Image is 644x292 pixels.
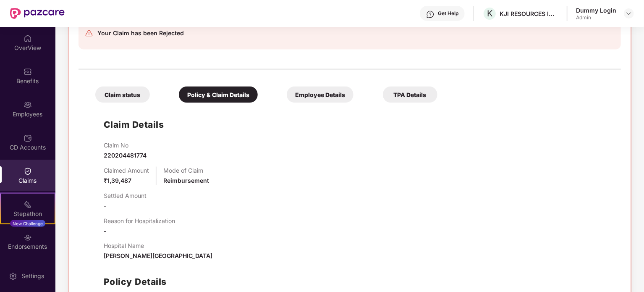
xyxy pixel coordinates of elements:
div: New Challenge [10,220,45,227]
p: Hospital Name [104,242,212,250]
p: Claimed Amount [104,167,149,174]
div: Admin [576,14,616,21]
p: Mode of Claim [163,167,209,174]
div: Dummy Login [576,6,616,14]
h1: Policy Details [104,275,167,289]
p: Settled Amount [104,192,147,199]
span: ₹1,39,487 [104,177,131,184]
img: New Pazcare Logo [10,8,65,19]
img: svg+xml;base64,PHN2ZyBpZD0iQmVuZWZpdHMiIHhtbG5zPSJodHRwOi8vd3d3LnczLm9yZy8yMDAwL3N2ZyIgd2lkdGg9Ij... [24,68,32,76]
div: KJI RESOURCES INDIA PRIVATE LIMITED [500,10,558,18]
h1: Claim Details [104,118,164,132]
img: svg+xml;base64,PHN2ZyBpZD0iU2V0dGluZy0yMHgyMCIgeG1sbnM9Imh0dHA6Ly93d3cudzMub3JnLzIwMDAvc3ZnIiB3aW... [9,272,17,281]
div: Policy & Claim Details [179,87,258,103]
span: K [487,8,492,18]
div: Your Claim has been Rejected [97,28,184,38]
img: svg+xml;base64,PHN2ZyBpZD0iSG9tZSIgeG1sbnM9Imh0dHA6Ly93d3cudzMub3JnLzIwMDAvc3ZnIiB3aWR0aD0iMjAiIG... [24,34,32,43]
div: Get Help [438,10,458,17]
img: svg+xml;base64,PHN2ZyBpZD0iQ2xhaW0iIHhtbG5zPSJodHRwOi8vd3d3LnczLm9yZy8yMDAwL3N2ZyIgd2lkdGg9IjIwIi... [24,167,32,176]
img: svg+xml;base64,PHN2ZyBpZD0iRHJvcGRvd24tMzJ4MzIiIHhtbG5zPSJodHRwOi8vd3d3LnczLm9yZy8yMDAwL3N2ZyIgd2... [626,10,632,17]
img: svg+xml;base64,PHN2ZyBpZD0iRW5kb3JzZW1lbnRzIiB4bWxucz0iaHR0cDovL3d3dy53My5vcmcvMjAwMC9zdmciIHdpZH... [24,234,32,242]
img: svg+xml;base64,PHN2ZyBpZD0iQ0RfQWNjb3VudHMiIGRhdGEtbmFtZT0iQ0QgQWNjb3VudHMiIHhtbG5zPSJodHRwOi8vd3... [24,134,32,142]
div: Stepathon [1,210,55,218]
img: svg+xml;base64,PHN2ZyB4bWxucz0iaHR0cDovL3d3dy53My5vcmcvMjAwMC9zdmciIHdpZHRoPSIyMSIgaGVpZ2h0PSIyMC... [24,200,32,209]
div: Employee Details [287,87,353,103]
div: Settings [19,272,47,281]
img: svg+xml;base64,PHN2ZyB4bWxucz0iaHR0cDovL3d3dy53My5vcmcvMjAwMC9zdmciIHdpZHRoPSIyNCIgaGVpZ2h0PSIyNC... [85,29,93,37]
span: [PERSON_NAME][GEOGRAPHIC_DATA] [104,253,212,260]
span: 220204481774 [104,152,147,159]
span: - [104,202,107,209]
img: svg+xml;base64,PHN2ZyBpZD0iRW1wbG95ZWVzIiB4bWxucz0iaHR0cDovL3d3dy53My5vcmcvMjAwMC9zdmciIHdpZHRoPS... [24,101,32,109]
p: Claim No [104,142,147,149]
span: Reimbursement [163,177,209,184]
div: TPA Details [383,87,437,103]
img: svg+xml;base64,PHN2ZyBpZD0iSGVscC0zMngzMiIgeG1sbnM9Imh0dHA6Ly93d3cudzMub3JnLzIwMDAvc3ZnIiB3aWR0aD... [426,10,435,18]
span: - [104,227,107,234]
p: Reason for Hospitalization [104,217,175,224]
div: Claim status [95,87,150,103]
